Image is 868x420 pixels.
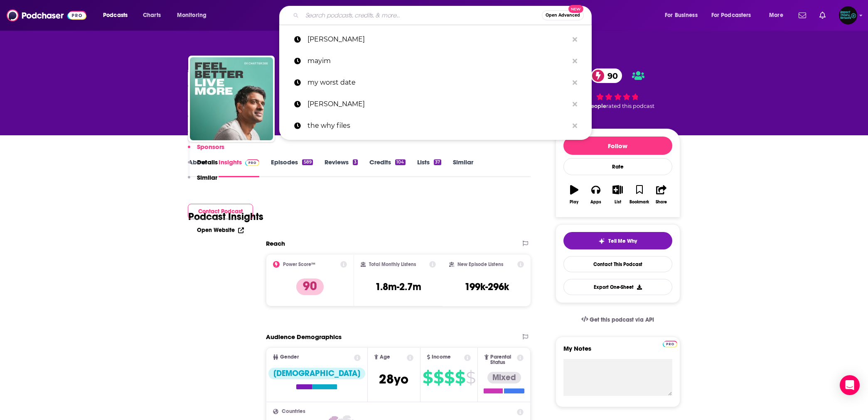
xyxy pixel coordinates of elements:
span: Parental Status [490,354,516,365]
img: Feel Better, Live More with Dr Rangan Chatterjee [190,57,273,140]
span: rated this podcast [606,103,654,109]
span: 28 yo [379,371,408,387]
div: Open Intercom Messenger [840,375,860,395]
div: Apps [590,200,601,205]
button: Apps [585,180,607,210]
button: Details [188,158,218,173]
span: 5 people [583,103,606,109]
a: my worst date [279,72,592,93]
img: Podchaser - Follow, Share and Rate Podcasts [7,7,86,23]
span: $ [466,371,475,384]
button: Bookmark [629,180,650,210]
span: $ [455,371,465,384]
span: $ [444,371,454,384]
a: Lists37 [417,158,441,177]
a: Get this podcast via API [575,310,661,330]
label: My Notes [563,344,672,359]
span: Open Advanced [546,13,580,17]
span: $ [433,371,443,384]
p: my worst date [307,72,568,93]
img: tell me why sparkle [598,238,605,244]
span: Charts [143,10,161,21]
div: Play [570,200,578,205]
a: Credits104 [369,158,405,177]
button: Contact Podcast [188,204,253,219]
span: New [568,5,583,13]
div: Bookmark [629,200,649,205]
div: [DEMOGRAPHIC_DATA] [268,368,365,379]
span: For Business [665,10,698,21]
a: Open Website [197,227,244,234]
div: 37 [434,159,441,165]
button: Similar [188,173,217,189]
button: open menu [659,9,708,22]
div: List [615,200,621,205]
p: 90 [296,278,324,295]
img: User Profile [839,6,857,24]
a: [PERSON_NAME] [279,93,592,115]
div: Mixed [487,372,521,383]
p: Details [197,158,218,166]
div: Rate [563,158,672,175]
span: For Podcasters [711,10,751,21]
button: open menu [97,9,138,22]
a: Pro website [663,339,677,347]
input: Search podcasts, credits, & more... [302,9,542,22]
button: tell me why sparkleTell Me Why [563,232,672,249]
h3: 199k-296k [465,281,509,293]
h3: 1.8m-2.7m [375,281,421,293]
span: Income [432,354,451,360]
span: Gender [280,354,299,360]
h2: New Episode Listens [457,261,503,267]
div: 589 [302,159,312,165]
button: Open AdvancedNew [542,10,584,20]
a: Similar [453,158,473,177]
button: open menu [763,9,794,22]
div: 104 [395,159,405,165]
a: Show notifications dropdown [816,8,829,22]
span: Countries [282,409,305,414]
a: [PERSON_NAME] [279,29,592,50]
a: Show notifications dropdown [795,8,809,22]
span: Podcasts [103,10,128,21]
span: $ [423,371,433,384]
a: Charts [138,9,166,22]
p: the why files [307,115,568,137]
div: Search podcasts, credits, & more... [287,6,600,25]
a: Reviews3 [325,158,358,177]
a: 90 [591,68,622,83]
p: mayim [307,50,568,72]
span: 90 [599,68,622,83]
h2: Total Monthly Listens [369,261,416,267]
button: Follow [563,137,672,155]
p: Mike Drop [307,93,568,115]
span: Age [380,354,390,360]
h2: Reach [266,239,285,247]
div: Share [656,200,667,205]
button: List [607,180,628,210]
span: Monitoring [177,10,207,21]
img: Podchaser Pro [663,341,677,347]
a: Contact This Podcast [563,256,672,272]
a: the why files [279,115,592,137]
span: Get this podcast via API [590,316,654,323]
h2: Audience Demographics [266,333,342,341]
a: mayim [279,50,592,72]
button: open menu [706,9,763,22]
button: Share [650,180,672,210]
button: Export One-Sheet [563,279,672,295]
span: Tell Me Why [608,238,637,244]
div: 90 5 peoplerated this podcast [556,63,680,115]
button: open menu [171,9,217,22]
span: Logged in as rich38187 [839,6,857,24]
button: Play [563,180,585,210]
a: Episodes589 [271,158,312,177]
span: More [769,10,783,21]
div: 3 [353,159,358,165]
button: Show profile menu [839,6,857,24]
p: Similar [197,173,217,181]
p: rangan [307,29,568,50]
h2: Power Score™ [283,261,315,267]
